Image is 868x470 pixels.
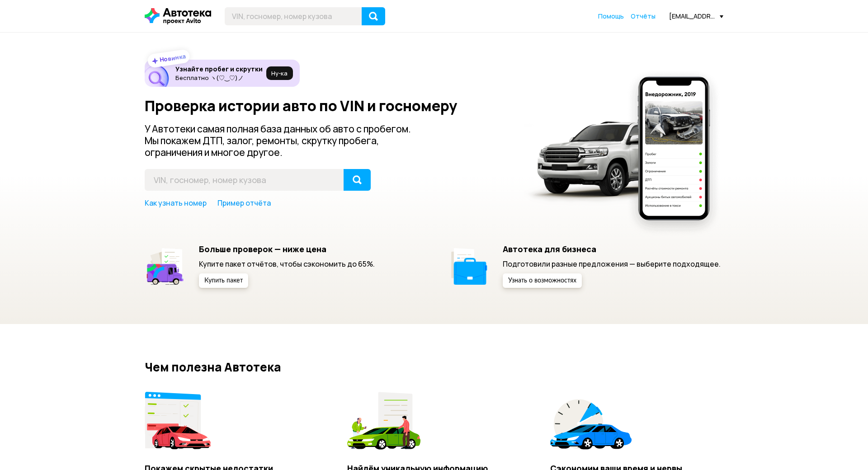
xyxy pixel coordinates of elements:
p: Купите пакет отчётов, чтобы сэкономить до 65%. [199,259,375,269]
input: VIN, госномер, номер кузова [225,7,362,25]
h6: Узнайте пробег и скрутки [175,65,263,73]
button: Купить пакет [199,273,248,288]
a: Помощь [598,12,624,21]
a: Отчёты [631,12,656,21]
a: Как узнать номер [145,198,207,208]
p: Бесплатно ヽ(♡‿♡)ノ [175,74,263,81]
span: Узнать о возможностях [508,277,576,284]
div: [EMAIL_ADDRESS][DOMAIN_NAME] [669,12,723,20]
h5: Больше проверок — ниже цена [199,244,375,254]
a: Пример отчёта [217,198,271,208]
p: У Автотеки самая полная база данных об авто с пробегом. Мы покажем ДТП, залог, ремонты, скрутку п... [145,123,426,158]
h1: Проверка истории авто по VIN и госномеру [145,98,512,114]
button: Узнать о возможностях [503,273,582,288]
h2: Чем полезна Автотека [145,360,723,374]
p: Подготовили разные предложения — выберите подходящее. [503,259,721,269]
strong: Новинка [159,52,187,64]
input: VIN, госномер, номер кузова [145,169,344,191]
span: Купить пакет [204,277,243,284]
span: Ну‑ка [271,70,288,77]
h5: Автотека для бизнеса [503,244,721,254]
